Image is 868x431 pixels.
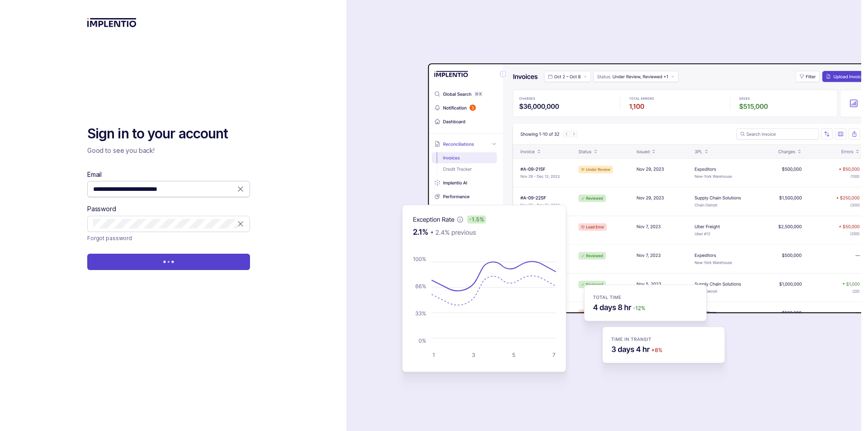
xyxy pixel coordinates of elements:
[87,125,250,143] h2: Sign in to your account
[87,170,102,179] label: Email
[87,18,137,27] img: logo
[87,146,250,155] p: Good to see you back!
[87,204,116,213] label: Password
[87,234,132,243] p: Forgot password
[87,234,132,243] a: Link Forgot password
